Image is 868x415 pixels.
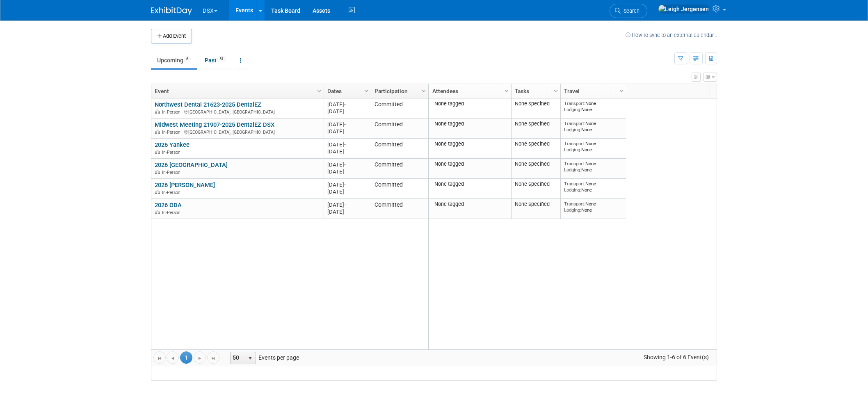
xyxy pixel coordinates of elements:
[564,161,623,173] div: None None
[327,201,367,208] div: [DATE]
[503,84,512,96] a: Column Settings
[371,179,428,199] td: Committed
[432,121,508,127] div: None tagged
[344,101,346,107] span: -
[156,355,163,362] span: Go to the first page
[362,84,371,96] a: Column Settings
[553,88,559,94] span: Column Settings
[155,190,160,194] img: In-Person Event
[155,141,190,148] a: 2026 Yankee
[617,84,626,96] a: Column Settings
[217,56,226,62] span: 51
[371,159,428,179] td: Committed
[621,8,640,14] span: Search
[169,355,176,362] span: Go to the previous page
[210,355,217,362] span: Go to the last page
[327,84,365,98] a: Dates
[162,170,183,175] span: In-Person
[316,88,322,94] span: Column Settings
[155,108,320,115] div: [GEOGRAPHIC_DATA], [GEOGRAPHIC_DATA]
[155,84,318,98] a: Event
[155,181,215,189] a: 2026 [PERSON_NAME]
[344,141,346,148] span: -
[162,150,183,155] span: In-Person
[564,207,581,213] span: Lodging:
[432,161,508,167] div: None tagged
[515,181,557,187] div: None specified
[315,84,324,96] a: Column Settings
[363,88,370,94] span: Column Settings
[515,161,557,167] div: None specified
[432,141,508,147] div: None tagged
[371,119,428,139] td: Committed
[564,127,581,132] span: Lodging:
[564,167,581,173] span: Lodging:
[162,130,183,135] span: In-Person
[196,355,203,362] span: Go to the next page
[564,141,585,146] span: Transport:
[432,181,508,187] div: None tagged
[207,351,219,364] a: Go to the last page
[420,84,429,96] a: Column Settings
[564,84,621,98] a: Travel
[327,168,367,175] div: [DATE]
[327,141,367,148] div: [DATE]
[515,141,557,147] div: None specified
[327,148,367,155] div: [DATE]
[515,84,555,98] a: Tasks
[432,100,508,107] div: None tagged
[564,100,623,112] div: None None
[564,161,585,166] span: Transport:
[552,84,561,96] a: Column Settings
[515,121,557,127] div: None specified
[155,130,160,134] img: In-Person Event
[327,161,367,168] div: [DATE]
[432,201,508,207] div: None tagged
[564,147,581,153] span: Lodging:
[155,109,160,114] img: In-Person Event
[155,128,320,135] div: [GEOGRAPHIC_DATA], [GEOGRAPHIC_DATA]
[371,139,428,159] td: Committed
[503,88,510,94] span: Column Settings
[564,201,623,213] div: None None
[151,52,197,68] a: Upcoming6
[220,351,307,364] span: Events per page
[155,201,182,209] a: 2026 CDA
[180,351,192,364] span: 1
[155,170,160,174] img: In-Person Event
[564,187,581,193] span: Lodging:
[658,5,709,14] img: Leigh Jergensen
[420,88,427,94] span: Column Settings
[162,190,183,195] span: In-Person
[564,181,585,187] span: Transport:
[155,161,228,169] a: 2026 [GEOGRAPHIC_DATA]
[151,7,192,15] img: ExhibitDay
[564,107,581,112] span: Lodging:
[327,108,367,115] div: [DATE]
[564,181,623,193] div: None None
[344,202,346,208] span: -
[371,199,428,219] td: Committed
[155,210,160,214] img: In-Person Event
[162,109,183,115] span: In-Person
[199,52,232,68] a: Past51
[636,351,717,363] span: Showing 1-6 of 6 Event(s)
[515,100,557,107] div: None specified
[371,98,428,119] td: Committed
[564,201,585,207] span: Transport:
[432,84,506,98] a: Attendees
[155,121,274,128] a: Midwest Meeting 21907-2025 DentalEZ DSX
[626,32,717,38] a: How to sync to an external calendar...
[515,201,557,207] div: None specified
[564,100,585,106] span: Transport:
[327,128,367,135] div: [DATE]
[375,84,423,98] a: Participation
[327,121,367,128] div: [DATE]
[151,29,192,43] button: Add Event
[155,150,160,154] img: In-Person Event
[344,162,346,168] span: -
[564,121,623,132] div: None None
[610,4,647,18] a: Search
[231,352,244,364] span: 50
[194,351,206,364] a: Go to the next page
